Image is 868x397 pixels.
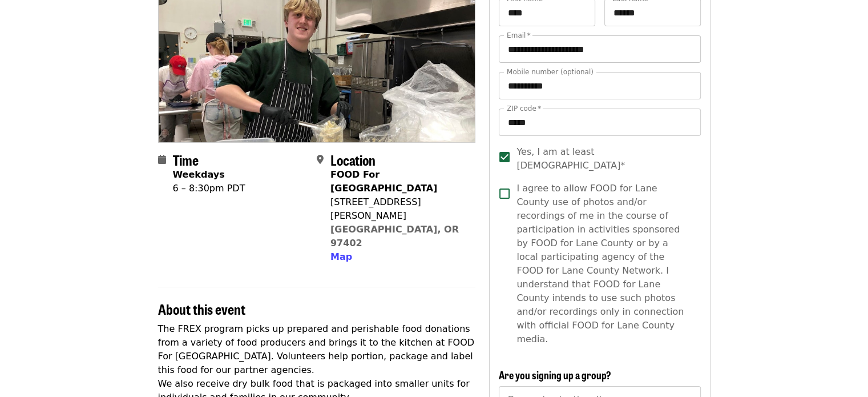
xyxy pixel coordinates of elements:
[499,367,611,382] span: Are you signing up a group?
[507,32,531,39] label: Email
[507,105,541,112] label: ZIP code
[330,195,466,223] div: [STREET_ADDRESS][PERSON_NAME]
[173,169,225,180] strong: Weekdays
[330,250,352,264] button: Map
[173,150,199,170] span: Time
[158,154,166,165] i: calendar icon
[330,150,376,170] span: Location
[158,299,245,319] span: About this event
[499,109,700,136] input: ZIP code
[173,182,245,195] div: 6 – 8:30pm PDT
[330,251,352,262] span: Map
[499,72,700,99] input: Mobile number (optional)
[507,69,594,75] label: Mobile number (optional)
[516,145,691,173] span: Yes, I am at least [DEMOGRAPHIC_DATA]*
[330,224,459,248] a: [GEOGRAPHIC_DATA], OR 97402
[499,35,700,63] input: Email
[330,169,437,194] strong: FOOD For [GEOGRAPHIC_DATA]
[516,182,691,346] span: I agree to allow FOOD for Lane County use of photos and/or recordings of me in the course of part...
[317,154,324,165] i: map-marker-alt icon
